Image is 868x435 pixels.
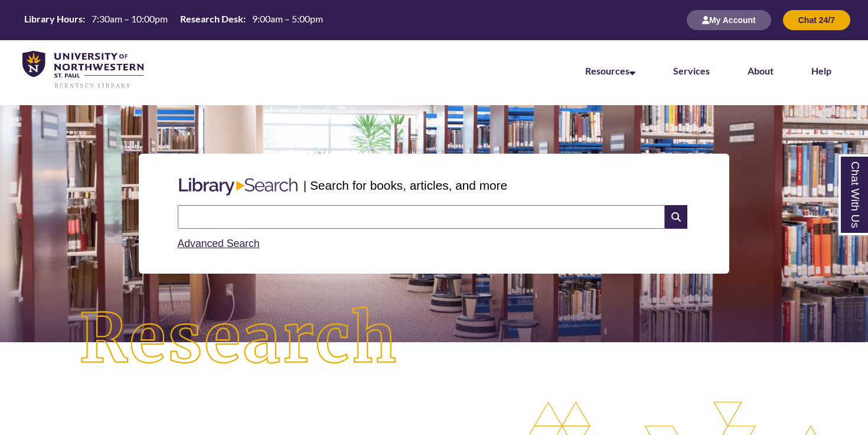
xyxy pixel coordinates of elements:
a: Hours Today [19,12,328,28]
img: Research [44,271,435,407]
button: Chat 24/7 [783,10,850,30]
a: Resources [585,65,635,76]
button: My Account [687,10,771,30]
table: Hours Today [19,12,328,27]
a: Help [811,65,831,76]
th: Research Desk: [175,12,247,25]
img: Libary Search [173,173,304,200]
a: My Account [687,15,771,25]
i: Search [665,205,687,229]
th: Library Hours: [19,12,87,25]
span: 7:30am – 10:00pm [92,13,168,24]
a: Chat 24/7 [783,15,850,25]
span: 9:00am – 5:00pm [252,13,323,24]
p: | Search for books, articles, and more [304,176,507,194]
a: About [748,65,774,76]
img: UNWSP Library Logo [22,51,143,89]
a: Advanced Search [178,238,260,249]
a: Services [673,65,710,76]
